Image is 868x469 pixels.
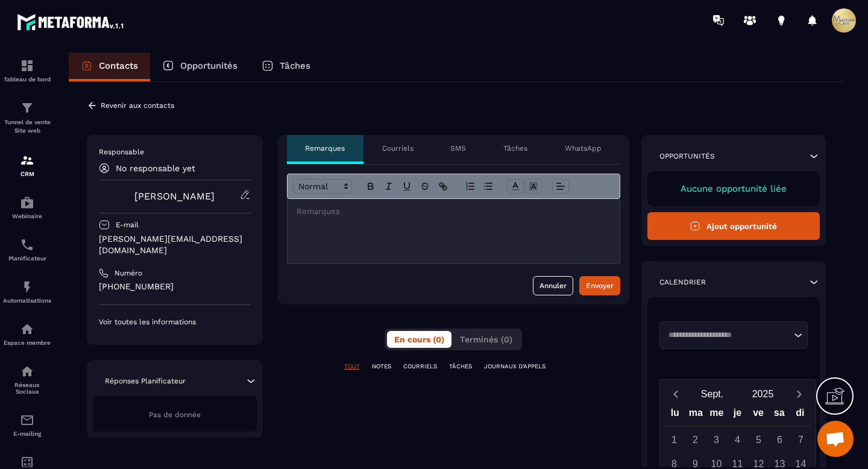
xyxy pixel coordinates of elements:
[3,118,51,135] p: Tunnel de vente Site web
[180,60,237,71] p: Opportunités
[727,404,748,426] div: je
[449,362,472,371] p: TÂCHES
[403,362,437,371] p: COURRIELS
[647,212,820,240] button: Ajout opportunité
[250,52,322,81] a: Tâches
[687,383,738,404] button: Open months overlay
[769,404,790,426] div: sa
[503,143,527,153] p: Tâches
[3,255,51,262] p: Planificateur
[372,362,391,371] p: NOTES
[101,101,174,110] p: Revenir aux contacts
[453,331,520,348] button: Terminés (0)
[659,151,715,161] p: Opportunités
[3,171,51,177] p: CRM
[20,153,34,168] img: formation
[116,163,195,173] p: No responsable yet
[685,404,706,426] div: ma
[20,101,34,115] img: formation
[659,277,706,287] p: Calendrier
[748,404,769,426] div: ve
[69,52,150,81] a: Contacts
[20,364,34,379] img: social-network
[17,11,125,33] img: logo
[150,52,250,81] a: Opportunités
[344,362,360,371] p: TOUT
[748,429,769,450] div: 5
[450,143,466,153] p: SMS
[20,238,34,252] img: scheduler
[99,60,138,71] p: Contacts
[3,49,51,92] a: formationformationTableau de bord
[664,404,685,426] div: lu
[790,404,811,426] div: di
[3,339,51,346] p: Espace membre
[738,383,788,404] button: Open years overlay
[664,429,685,450] div: 1
[3,382,51,395] p: Réseaux Sociaux
[99,281,251,292] p: [PHONE_NUMBER]
[533,276,573,295] button: Annuler
[3,271,51,313] a: automationsautomationsAutomatisations
[99,147,251,157] p: Responsable
[790,429,811,450] div: 7
[134,190,215,202] a: [PERSON_NAME]
[788,386,811,402] button: Next month
[579,276,620,295] button: Envoyer
[484,362,546,371] p: JOURNAUX D'APPELS
[105,376,186,386] p: Réponses Planificateur
[99,233,251,256] p: [PERSON_NAME][EMAIL_ADDRESS][DOMAIN_NAME]
[149,411,201,419] span: Pas de donnée
[664,329,791,341] input: Search for option
[3,228,51,271] a: schedulerschedulerPlanificateur
[3,313,51,355] a: automationsautomationsEspace membre
[769,429,790,450] div: 6
[706,429,727,450] div: 3
[3,213,51,219] p: Webinaire
[3,404,51,446] a: emailemailE-mailing
[3,430,51,437] p: E-mailing
[565,143,602,153] p: WhatsApp
[387,331,451,348] button: En cours (0)
[727,429,748,450] div: 4
[20,280,34,294] img: automations
[3,297,51,304] p: Automatisations
[665,386,687,402] button: Previous month
[3,92,51,144] a: formationformationTunnel de vente Site web
[3,186,51,228] a: automationsautomationsWebinaire
[20,195,34,210] img: automations
[3,76,51,83] p: Tableau de bord
[115,268,142,278] p: Numéro
[382,143,414,153] p: Courriels
[305,143,345,153] p: Remarques
[3,355,51,404] a: social-networksocial-networkRéseaux Sociaux
[659,321,808,349] div: Search for option
[706,404,728,426] div: me
[659,183,808,194] p: Aucune opportunité liée
[99,317,251,327] p: Voir toutes les informations
[394,335,444,344] span: En cours (0)
[586,280,614,292] div: Envoyer
[20,322,34,336] img: automations
[116,220,139,230] p: E-mail
[3,144,51,186] a: formationformationCRM
[817,421,854,457] div: Ouvrir le chat
[20,58,34,73] img: formation
[280,60,310,71] p: Tâches
[685,429,706,450] div: 2
[460,335,512,344] span: Terminés (0)
[20,413,34,427] img: email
